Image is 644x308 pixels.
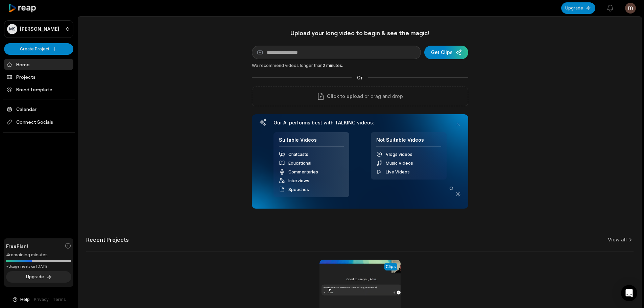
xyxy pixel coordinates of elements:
button: Upgrade [561,2,595,14]
span: Live Videos [386,169,410,174]
a: Terms [53,297,66,303]
div: *Usage resets on [DATE] [6,264,71,269]
span: Help [20,297,30,303]
span: Music Videos [386,161,413,166]
span: 2 minutes [323,63,342,68]
h4: Suitable Videos [279,137,344,147]
p: [PERSON_NAME] [20,26,59,32]
div: Open Intercom Messenger [621,285,637,301]
span: Vlogs videos [386,152,412,157]
span: Or [352,74,368,81]
button: Upgrade [6,271,71,283]
span: Educational [288,161,311,166]
span: Free Plan! [6,242,28,250]
p: or drag and drop [363,92,403,100]
div: MS [7,24,17,34]
a: Privacy [34,297,49,303]
div: We recommend videos longer than . [252,63,468,69]
a: Brand template [4,84,73,95]
button: Get Clips [424,46,468,59]
span: Commentaries [288,169,318,174]
button: Create Project [4,43,73,55]
h3: Our AI performs best with TALKING videos: [273,120,447,126]
h4: Not Suitable Videos [376,137,441,147]
span: Speeches [288,187,309,192]
h1: Upload your long video to begin & see the magic! [252,29,468,37]
span: Interviews [288,178,309,183]
h2: Recent Projects [86,236,129,243]
span: Chatcasts [288,152,308,157]
a: Calendar [4,103,73,115]
button: Help [12,297,30,303]
a: View all [608,236,627,243]
span: Connect Socials [4,116,73,128]
a: Home [4,59,73,70]
div: 4 remaining minutes [6,252,71,258]
span: Click to upload [327,92,363,100]
a: Projects [4,71,73,82]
